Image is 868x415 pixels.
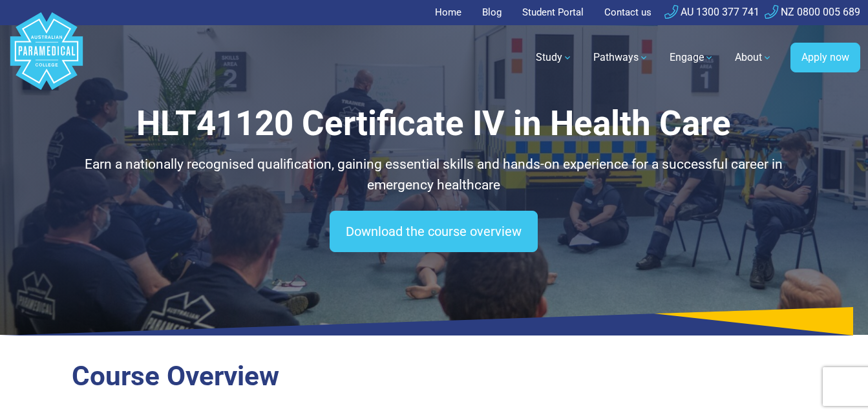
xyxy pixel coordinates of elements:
[790,43,860,72] a: Apply now
[662,39,722,76] a: Engage
[8,25,85,90] a: Australian Paramedical College
[72,360,796,393] h2: Course Overview
[330,211,538,252] a: Download the course overview
[664,6,759,18] a: AU 1300 377 741
[586,39,657,76] a: Pathways
[528,39,580,76] a: Study
[727,39,780,76] a: About
[72,103,796,144] h1: HLT41120 Certificate IV in Health Care
[72,154,796,195] p: Earn a nationally recognised qualification, gaining essential skills and hands-on experience for ...
[765,6,860,18] a: NZ 0800 005 689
